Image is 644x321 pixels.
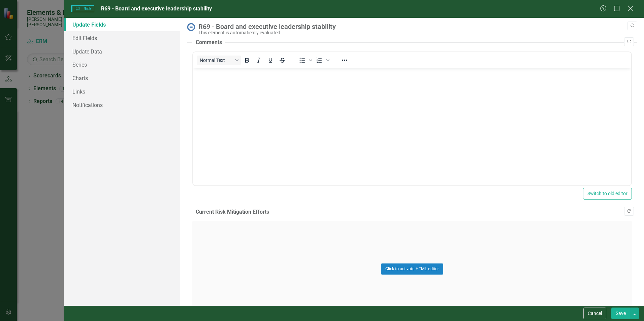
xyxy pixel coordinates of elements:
a: Edit Fields [64,31,180,45]
button: Underline [265,56,276,65]
button: Reveal or hide additional toolbar items [339,56,350,65]
button: Switch to old editor [583,188,632,200]
a: Charts [64,71,180,85]
a: Update Fields [64,18,180,31]
legend: Current Risk Mitigation Efforts [192,208,272,216]
button: Strikethrough [277,56,288,65]
legend: Comments [192,39,225,46]
button: Italic [253,56,264,65]
button: Cancel [583,308,606,319]
a: Links [64,85,180,98]
div: Bullet list [296,56,313,65]
a: Series [64,58,180,71]
button: Bold [241,56,253,65]
button: Block Normal Text [197,56,241,65]
span: Normal Text [200,58,233,63]
div: This element is automatically evaluated [198,30,634,35]
a: Notifications [64,98,180,112]
iframe: Rich Text Area [193,68,631,185]
a: Update Data [64,45,180,58]
button: Click to activate HTML editor [381,263,443,274]
div: Numbered list [314,56,330,65]
div: R69 - Board and executive leadership stability [198,23,634,30]
button: Save [611,308,630,319]
span: R69 - Board and executive leadership stability [101,5,212,12]
span: Risk [71,5,94,12]
img: No Information [187,23,195,31]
